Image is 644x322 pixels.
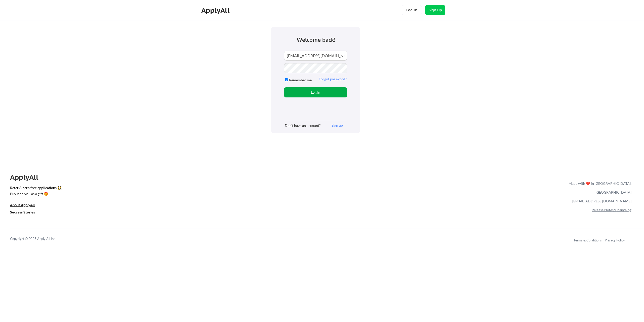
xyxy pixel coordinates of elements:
[10,173,44,182] div: ApplyAll
[572,199,631,203] a: [EMAIL_ADDRESS][DOMAIN_NAME]
[10,236,68,241] div: Copyright © 2025 Apply All Inc
[284,51,347,61] input: Email
[402,5,422,15] button: Log In
[287,36,345,44] div: Welcome back!
[289,78,312,82] label: Remember me
[318,77,347,82] button: Forgot password?
[285,123,325,128] div: Don't have an account?
[10,192,60,196] div: Buy ApplyAll as a gift 🎁
[10,210,35,214] u: Success Stories
[201,6,231,15] div: ApplyAll
[605,238,625,242] a: Privacy Policy
[328,123,347,128] button: Sign up
[567,179,631,197] div: Made with ❤️ in [GEOGRAPHIC_DATA], [GEOGRAPHIC_DATA]
[10,186,463,191] a: Refer & earn free applications 👯‍♀️
[425,5,445,15] button: Sign Up
[284,87,347,97] button: Log In
[10,202,42,209] a: About ApplyAll
[592,208,631,212] a: Release Notes/Changelog
[10,191,60,198] a: Buy ApplyAll as a gift 🎁
[10,203,35,207] u: About ApplyAll
[10,210,42,216] a: Success Stories
[574,238,602,242] a: Terms & Conditions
